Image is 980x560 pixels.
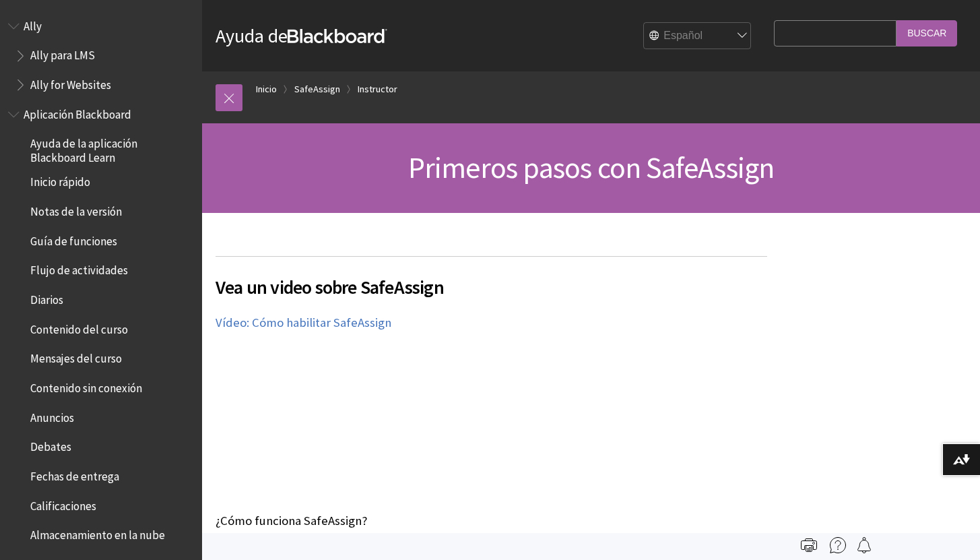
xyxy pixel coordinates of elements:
a: SafeAssign [294,81,340,98]
span: Debates [30,436,71,454]
span: Inicio rápido [30,171,90,189]
span: Contenido sin conexión [30,377,142,395]
span: Aplicación Blackboard [24,103,131,121]
a: Instructor [358,81,397,98]
span: Ally for Websites [30,73,111,92]
span: Anuncios [30,406,74,425]
img: Follow this page [856,537,872,553]
select: Site Language Selector [644,23,752,50]
h2: Vea un video sobre SafeAssign [216,256,767,301]
span: Fechas de entrega [30,465,119,483]
img: More help [830,537,846,553]
span: Flujo de actividades [30,259,128,278]
span: Ally [24,15,42,33]
img: Print [801,537,817,553]
span: Ayuda de la aplicación Blackboard Learn [30,133,193,164]
span: Notas de la versión [30,200,122,218]
input: Buscar [896,20,957,46]
span: Calificaciones [30,495,96,513]
span: Mensajes del curso [30,348,122,366]
a: Ayuda deBlackboard [216,24,387,48]
span: Almacenamiento en la nube [30,524,165,542]
p: ¿Cómo funciona SafeAssign? [216,512,767,530]
nav: Book outline for Anthology Ally Help [8,15,194,96]
a: Inicio [256,81,277,98]
span: Contenido del curso [30,318,128,336]
span: Diarios [30,288,63,307]
span: Primeros pasos con SafeAssign [408,149,775,186]
span: Guía de funciones [30,230,117,248]
a: Vídeo: Cómo habilitar SafeAssign [216,315,391,331]
span: Ally para LMS [30,44,95,63]
strong: Blackboard [288,29,387,43]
